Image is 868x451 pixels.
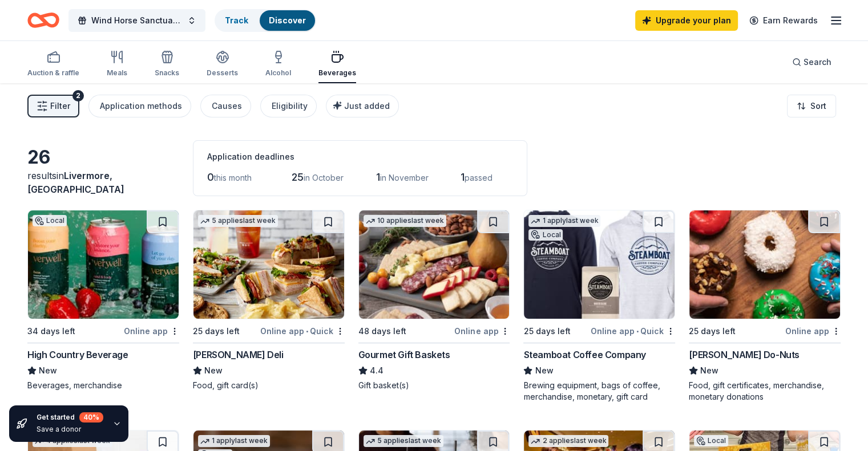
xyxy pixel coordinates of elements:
[304,173,344,182] span: in October
[100,99,182,113] div: Application methods
[364,215,446,227] div: 10 applies last week
[27,68,79,78] div: Auction & raffle
[124,324,179,338] div: Online app
[193,380,345,391] div: Food, gift card(s)
[27,46,79,83] button: Auction & raffle
[523,348,645,361] div: Steamboat Coffee Company
[207,68,238,78] div: Desserts
[689,380,841,403] div: Food, gift certificates, merchandise, monetary donations
[358,348,450,361] div: Gourmet Gift Baskets
[207,171,214,183] span: 0
[79,412,103,422] div: 40 %
[689,324,736,338] div: 25 days left
[200,95,251,117] button: Causes
[68,9,205,32] button: Wind Horse Sanctuary Online Auction
[207,46,238,83] button: Desserts
[635,10,738,31] a: Upgrade your plan
[364,435,443,447] div: 5 applies last week
[787,95,836,117] button: Sort
[72,90,84,101] div: 2
[528,435,608,447] div: 2 applies last week
[523,324,570,338] div: 25 days left
[265,68,291,78] div: Alcohol
[27,380,179,391] div: Beverages, merchandise
[193,348,284,361] div: [PERSON_NAME] Deli
[636,327,639,336] span: •
[318,46,356,83] button: Beverages
[27,7,59,34] a: Home
[742,10,825,31] a: Earn Rewards
[33,215,67,226] div: Local
[107,68,127,78] div: Meals
[694,435,728,446] div: Local
[689,210,840,319] img: Image for Shipley Do-Nuts
[50,99,70,113] span: Filter
[107,46,127,83] button: Meals
[689,210,841,403] a: Image for Shipley Do-Nuts25 days leftOnline app[PERSON_NAME] Do-NutsNewFood, gift certificates, m...
[269,15,306,25] a: Discover
[27,169,179,196] div: results
[292,171,304,183] span: 25
[260,324,345,338] div: Online app Quick
[27,95,79,117] button: Filter2
[198,435,270,447] div: 1 apply last week
[783,51,841,74] button: Search
[91,14,183,27] span: Wind Horse Sanctuary Online Auction
[88,95,191,117] button: Application methods
[214,173,252,182] span: this month
[359,210,510,319] img: Image for Gourmet Gift Baskets
[272,99,308,113] div: Eligibility
[358,210,510,391] a: Image for Gourmet Gift Baskets10 applieslast week48 days leftOnline appGourmet Gift Baskets4.4Gif...
[785,324,841,338] div: Online app
[265,46,291,83] button: Alcohol
[27,170,124,195] span: Livermore, [GEOGRAPHIC_DATA]
[358,380,510,391] div: Gift basket(s)
[37,412,103,422] div: Get started
[28,210,179,319] img: Image for High Country Beverage
[465,173,492,182] span: passed
[370,364,383,377] span: 4.4
[212,99,242,113] div: Causes
[27,170,124,195] span: in
[37,425,103,434] div: Save a donor
[380,173,429,182] span: in November
[700,364,718,377] span: New
[193,324,240,338] div: 25 days left
[27,210,179,391] a: Image for High Country BeverageLocal34 days leftOnline appHigh Country BeverageNewBeverages, merc...
[461,171,465,183] span: 1
[524,210,675,319] img: Image for Steamboat Coffee Company
[804,55,831,69] span: Search
[198,215,278,227] div: 5 applies last week
[204,364,223,377] span: New
[39,364,57,377] span: New
[215,9,316,32] button: TrackDiscover
[193,210,344,319] img: Image for McAlister's Deli
[27,146,179,169] div: 26
[326,95,399,117] button: Just added
[689,348,800,361] div: [PERSON_NAME] Do-Nuts
[528,229,563,241] div: Local
[207,150,513,164] div: Application deadlines
[358,324,406,338] div: 48 days left
[225,15,248,25] a: Track
[27,348,128,361] div: High Country Beverage
[454,324,510,338] div: Online app
[535,364,553,377] span: New
[155,68,179,78] div: Snacks
[523,210,675,403] a: Image for Steamboat Coffee Company1 applylast weekLocal25 days leftOnline app•QuickSteamboat Coff...
[376,171,380,183] span: 1
[591,324,675,338] div: Online app Quick
[523,380,675,403] div: Brewing equipment, bags of coffee, merchandise, monetary, gift card
[306,327,308,336] span: •
[344,101,390,111] span: Just added
[810,99,826,113] span: Sort
[528,215,600,227] div: 1 apply last week
[27,324,75,338] div: 34 days left
[260,95,317,117] button: Eligibility
[193,210,345,391] a: Image for McAlister's Deli5 applieslast week25 days leftOnline app•Quick[PERSON_NAME] DeliNewFood...
[318,68,356,78] div: Beverages
[155,46,179,83] button: Snacks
